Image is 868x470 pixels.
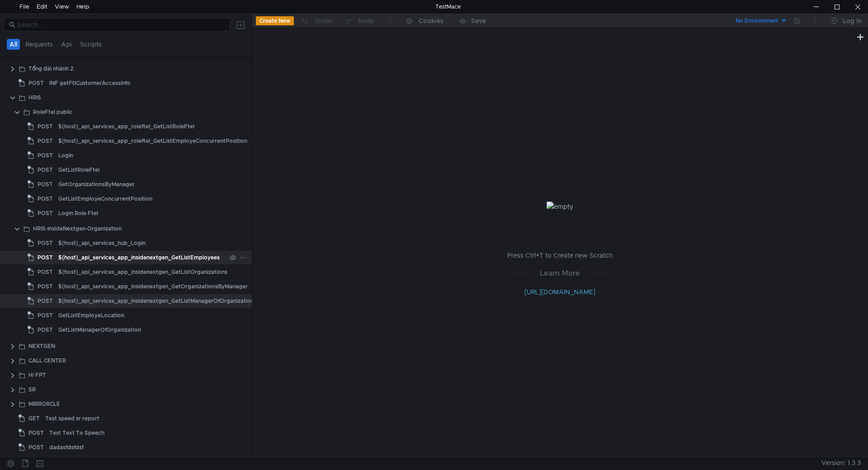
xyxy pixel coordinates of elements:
[547,202,573,211] img: empty
[28,76,44,90] span: POST
[28,339,55,353] div: NEXTGEN
[33,105,73,119] div: RoleFtel public
[49,441,84,454] div: dadasfdsfdsf
[294,14,338,28] button: Undo
[58,265,227,279] div: ${host}_api_services_app_insidenextgen_GetListOrganizations
[28,383,36,396] div: SR
[38,294,53,308] span: POST
[58,294,254,308] div: ${host}_api_services_app_insidenextgen_GetListManagerOfOrganization
[38,251,53,264] span: POST
[524,288,595,296] a: [URL][DOMAIN_NAME]
[725,14,788,28] button: No Environment
[338,14,381,28] button: Redo
[38,192,53,206] span: POST
[38,280,53,293] span: POST
[38,323,53,337] span: POST
[28,412,40,425] span: GET
[38,163,53,177] span: POST
[38,120,53,133] span: POST
[28,397,60,411] div: MIRRORCLE
[58,39,75,50] button: Api
[49,76,131,90] div: INF getFtiCustomerAccessInfo
[58,134,247,148] div: ${host}_api_services_app_roleftel_GetListEmployeConcurrentPosition
[38,149,53,162] span: POST
[359,15,374,26] div: Redo
[58,323,141,337] div: GetListManagerOfOrganization
[58,163,99,177] div: GetListRoleFtel
[28,441,44,454] span: POST
[58,120,194,133] div: ${host}_api_services_app_roleftel_GetListRoleFtel
[58,207,98,220] div: Login Role Ftel
[38,309,53,322] span: POST
[533,268,587,279] span: Learn More
[58,178,135,191] div: GetOrganizationsByManager
[821,456,861,470] span: Version: 1.3.3
[77,39,104,50] button: Scripts
[28,426,44,440] span: POST
[736,17,778,25] div: No Environment
[507,250,613,261] p: Press Ctrl+T to Create new Scratch
[28,368,46,382] div: Hi FPT
[28,354,66,367] div: CALL CENTER
[17,20,225,30] input: Search...
[28,62,73,75] div: Tổng đài nhánh 2
[315,15,332,26] div: Undo
[58,192,152,206] div: GetListEmployeConcurrentPosition
[38,134,53,148] span: POST
[58,251,220,264] div: ${host}_api_services_app_insidenextgen_GetListEmployees
[23,39,56,50] button: Requests
[49,426,104,440] div: Test Text To Speech
[419,15,443,26] div: Cookies
[256,16,294,25] button: Create New
[58,236,146,250] div: ${host}_api_services_hub_Login
[38,265,53,279] span: POST
[28,91,41,104] div: HRIS
[38,178,53,191] span: POST
[7,39,20,50] button: All
[45,412,99,425] div: Test speed sr report
[38,207,53,220] span: POST
[843,15,862,26] div: Log In
[58,280,248,293] div: ${host}_api_services_app_insidenextgen_GetOrganizationsByManager
[58,309,124,322] div: GetListEmployeLocation
[38,236,53,250] span: POST
[471,18,486,24] div: Save
[58,149,73,162] div: Login
[33,222,122,235] div: HRIS-InsideNextgen-Organization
